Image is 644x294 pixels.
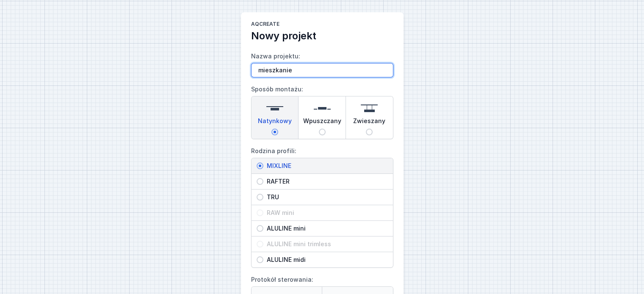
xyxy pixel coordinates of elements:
label: Sposób montażu: [251,82,393,139]
h2: Nowy projekt [251,29,393,43]
input: Nazwa projektu: [251,63,393,77]
span: RAFTER [263,177,388,186]
span: Natynkowy [258,117,292,129]
label: Rodzina profili: [251,144,393,268]
input: TRU [257,194,263,201]
span: ALULINE midi [263,256,388,264]
label: Nazwa projektu: [251,49,393,77]
input: Natynkowy [271,129,278,135]
img: suspended.svg [361,100,378,117]
input: ALULINE midi [257,256,263,263]
input: MIXLINE [257,162,263,169]
span: TRU [263,193,388,201]
span: Wpuszczany [303,117,341,129]
span: ALULINE mini [263,224,388,233]
img: surface.svg [266,100,283,117]
img: recessed.svg [314,100,331,117]
input: Wpuszczany [319,129,326,135]
input: Zwieszany [366,129,373,135]
span: MIXLINE [263,162,388,170]
input: ALULINE mini [257,225,263,232]
input: RAFTER [257,178,263,185]
span: Zwieszany [353,117,385,129]
h1: AQcreate [251,21,393,29]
